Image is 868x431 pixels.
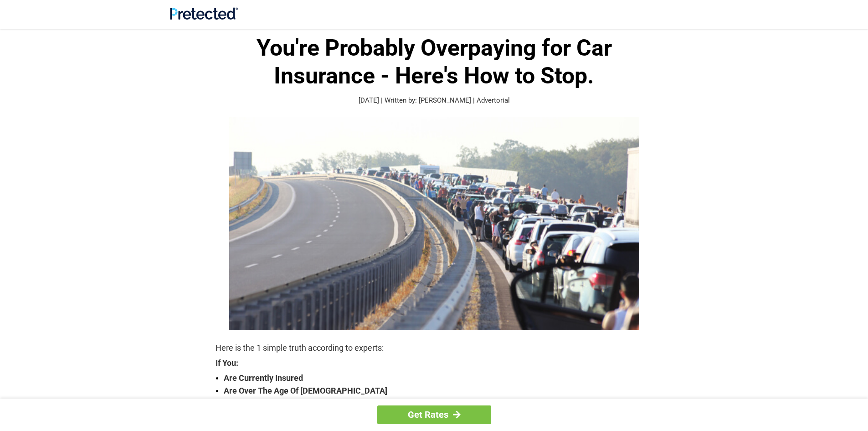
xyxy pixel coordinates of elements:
strong: Are Over The Age Of [DEMOGRAPHIC_DATA] [224,384,653,397]
strong: Drive Less Than 50 Miles Per Day [224,397,653,410]
p: Here is the 1 simple truth according to experts: [216,342,653,354]
a: Site Logo [170,13,238,21]
a: Get Rates [377,405,491,424]
strong: If You: [216,359,653,367]
strong: Are Currently Insured [224,372,653,384]
h1: You're Probably Overpaying for Car Insurance - Here's How to Stop. [216,34,653,90]
p: [DATE] | Written by: [PERSON_NAME] | Advertorial [216,95,653,106]
img: Site Logo [170,7,238,20]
